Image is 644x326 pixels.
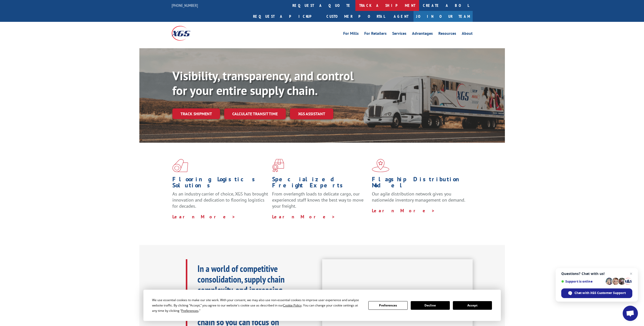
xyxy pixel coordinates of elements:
a: Request a pickup [249,11,323,22]
a: Customer Portal [323,11,389,22]
div: Open chat [623,306,638,321]
p: From overlength loads to delicate cargo, our experienced staff knows the best way to move your fr... [272,191,368,214]
button: Accept [453,301,492,310]
span: Our agile distribution network gives you nationwide inventory management on demand. [372,191,465,203]
a: Services [392,31,406,37]
a: Resources [438,31,456,37]
b: Visibility, transparency, and control for your entire supply chain. [172,68,354,98]
h1: Flagship Distribution Model [372,176,468,191]
button: Decline [411,301,450,310]
div: Chat with XGS Customer Support [561,288,632,298]
a: For Retailers [364,31,387,37]
a: Join Our Team [414,11,473,22]
span: Cookie Policy [283,303,302,307]
span: As an industry carrier of choice, XGS has brought innovation and dedication to flooring logistics... [172,191,268,209]
a: For Mills [343,31,359,37]
button: Preferences [368,301,407,310]
a: XGS ASSISTANT [290,108,333,119]
a: Learn More > [172,214,236,220]
span: Close chat [628,271,634,277]
a: [PHONE_NUMBER] [172,3,198,8]
div: Cookie Consent Prompt [143,290,501,321]
a: Calculate transit time [224,108,286,119]
h1: Specialized Freight Experts [272,176,368,191]
a: About [462,31,473,37]
a: Track shipment [172,108,220,119]
span: Support is online [561,280,604,283]
img: xgs-icon-total-supply-chain-intelligence-red [172,159,188,172]
span: Preferences [181,308,199,313]
div: We use essential cookies to make our site work. With your consent, we may also use non-essential ... [152,297,362,313]
a: Learn More > [272,214,335,220]
img: xgs-icon-focused-on-flooring-red [272,159,284,172]
a: Learn More > [372,208,435,214]
img: xgs-icon-flagship-distribution-model-red [372,159,389,172]
h1: Flooring Logistics Solutions [172,176,268,191]
a: Agent [389,11,414,22]
span: Questions? Chat with us! [561,272,632,276]
a: Advantages [412,31,433,37]
span: Chat with XGS Customer Support [574,291,626,295]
